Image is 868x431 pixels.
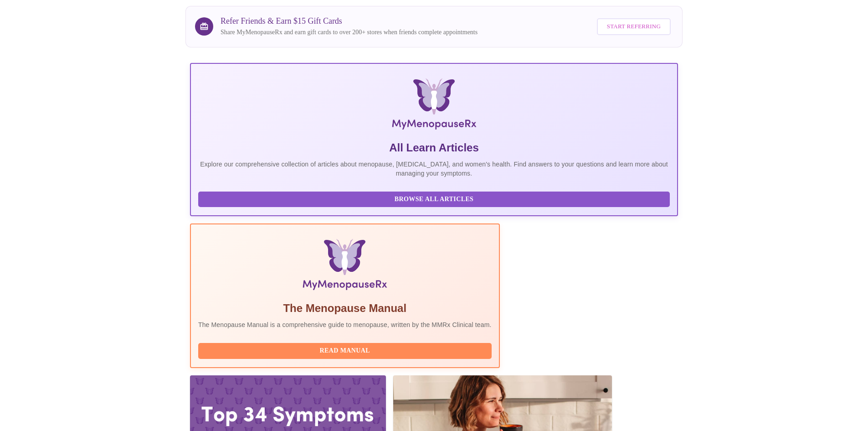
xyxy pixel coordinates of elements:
[207,345,483,357] span: Read Manual
[198,192,670,208] button: Browse All Articles
[198,320,492,329] p: The Menopause Manual is a comprehensive guide to menopause, written by the MMRx Clinical team.
[198,195,672,203] a: Browse All Articles
[198,346,494,354] a: Read Manual
[207,194,661,205] span: Browse All Articles
[595,14,673,40] a: Start Referring
[198,160,670,178] p: Explore our comprehensive collection of articles about menopause, [MEDICAL_DATA], and women's hea...
[221,16,478,26] h3: Refer Friends & Earn $15 Gift Cards
[221,28,478,37] p: Share MyMenopauseRx and earn gift cards to over 200+ stores when friends complete appointments
[607,21,661,32] span: Start Referring
[245,239,445,294] img: Menopause Manual
[198,343,492,359] button: Read Manual
[198,301,492,316] h5: The Menopause Manual
[198,140,670,155] h5: All Learn Articles
[272,78,596,133] img: MyMenopauseRx Logo
[597,18,671,35] button: Start Referring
